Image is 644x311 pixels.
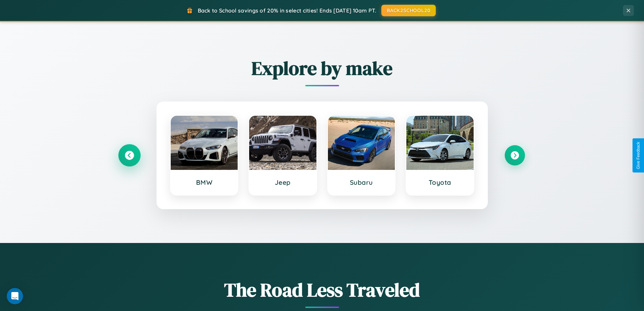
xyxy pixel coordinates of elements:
h3: Toyota [413,178,467,186]
h3: Jeep [256,178,310,186]
button: BACK2SCHOOL20 [381,5,436,16]
div: Open Intercom Messenger [7,288,23,304]
h3: Subaru [335,178,388,186]
h2: Explore by make [119,55,525,81]
h1: The Road Less Traveled [119,277,525,303]
span: Back to School savings of 20% in select cities! Ends [DATE] 10am PT. [198,7,376,14]
div: Give Feedback [636,142,641,169]
h3: BMW [177,178,231,186]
